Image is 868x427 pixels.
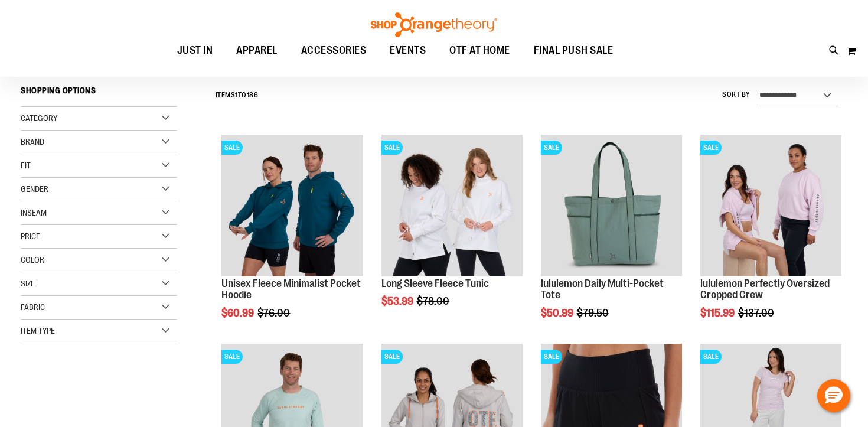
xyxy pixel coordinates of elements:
img: lululemon Perfectly Oversized Cropped Crew [700,135,841,276]
img: lululemon Daily Multi-Pocket Tote [541,135,682,276]
span: $76.00 [257,307,292,319]
span: SALE [221,141,243,155]
a: lululemon Perfectly Oversized Cropped CrewSALE [700,135,841,278]
span: $79.50 [577,307,611,319]
a: OTF AT HOME [438,37,522,64]
span: SALE [541,141,562,155]
button: Hello, have a question? Let’s chat. [817,379,850,412]
a: JUST IN [165,37,225,64]
a: APPAREL [224,37,289,64]
span: ACCESSORIES [301,37,367,64]
a: FINAL PUSH SALE [522,37,625,64]
a: Unisex Fleece Minimalist Pocket HoodieSALE [221,135,363,278]
span: SALE [541,350,562,364]
a: lululemon Daily Multi-Pocket ToteSALE [541,135,682,278]
h2: Items to [216,86,259,105]
img: Shop Orangetheory [369,12,499,37]
a: ACCESSORIES [289,37,378,64]
span: Inseam [21,208,47,217]
span: $115.99 [700,307,736,319]
span: JUST IN [177,37,213,64]
a: Product image for Fleece Long SleeveSALE [381,135,523,278]
a: lululemon Daily Multi-Pocket Tote [541,278,664,301]
span: SALE [381,141,403,155]
span: 186 [247,91,259,99]
span: 1 [235,91,238,99]
span: Fabric [21,302,45,312]
span: APPAREL [236,37,278,64]
span: $60.99 [221,307,256,319]
div: product [216,129,368,349]
strong: Shopping Options [21,80,177,107]
span: Size [21,279,35,288]
span: $50.99 [541,307,575,319]
span: $53.99 [381,295,415,307]
span: Item Type [21,326,55,335]
a: EVENTS [378,37,438,64]
span: SALE [221,350,243,364]
span: Color [21,255,44,265]
span: OTF AT HOME [449,37,510,64]
span: $137.00 [738,307,776,319]
div: product [535,129,688,349]
span: Fit [21,161,31,170]
span: SALE [700,350,722,364]
span: Brand [21,137,44,146]
span: Gender [21,184,48,194]
span: SALE [381,350,403,364]
div: product [376,129,528,337]
span: Category [21,113,57,123]
img: Product image for Fleece Long Sleeve [381,135,523,276]
span: Price [21,232,40,241]
label: Sort By [722,90,750,100]
span: EVENTS [390,37,426,64]
a: Long Sleeve Fleece Tunic [381,278,489,289]
a: lululemon Perfectly Oversized Cropped Crew [700,278,830,301]
a: Unisex Fleece Minimalist Pocket Hoodie [221,278,361,301]
span: $78.00 [417,295,451,307]
img: Unisex Fleece Minimalist Pocket Hoodie [221,135,363,276]
span: FINAL PUSH SALE [534,37,614,64]
span: SALE [700,141,722,155]
div: product [694,129,847,349]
